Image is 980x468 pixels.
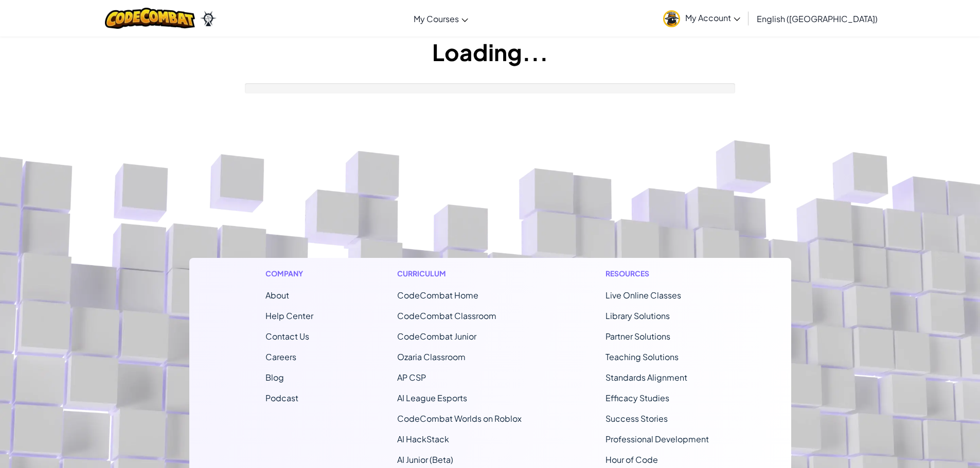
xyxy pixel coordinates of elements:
a: My Courses [408,5,473,32]
a: AI HackStack [397,434,449,444]
span: CodeCombat Home [397,290,478,301]
a: Help Center [265,310,313,321]
a: CodeCombat Worlds on Roblox [397,413,522,424]
a: Success Stories [605,413,668,424]
span: English ([GEOGRAPHIC_DATA]) [757,13,878,24]
span: Contact Us [265,331,309,342]
a: CodeCombat Junior [397,331,476,342]
h1: Company [265,268,313,279]
h1: Curriculum [397,268,522,279]
a: Teaching Solutions [605,351,679,362]
span: My Account [685,12,740,23]
a: AP CSP [397,372,426,383]
a: Library Solutions [605,310,670,321]
a: Efficacy Studies [605,392,669,403]
h1: Resources [605,268,715,279]
a: Careers [265,351,296,362]
a: Hour of Code [605,454,658,465]
a: Professional Development [605,434,709,444]
img: CodeCombat logo [105,8,195,29]
span: My Courses [414,13,459,24]
a: About [265,290,289,301]
a: Live Online Classes [605,290,681,301]
a: AI Junior (Beta) [397,454,453,465]
a: English ([GEOGRAPHIC_DATA]) [752,5,883,32]
a: Ozaria Classroom [397,351,466,362]
a: AI League Esports [397,392,467,403]
a: Partner Solutions [605,331,670,342]
a: Blog [265,372,284,383]
a: My Account [658,2,745,34]
a: CodeCombat Classroom [397,310,496,321]
a: Standards Alignment [605,372,687,383]
a: Podcast [265,392,298,403]
img: avatar [663,10,680,27]
img: Ozaria [200,11,217,26]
